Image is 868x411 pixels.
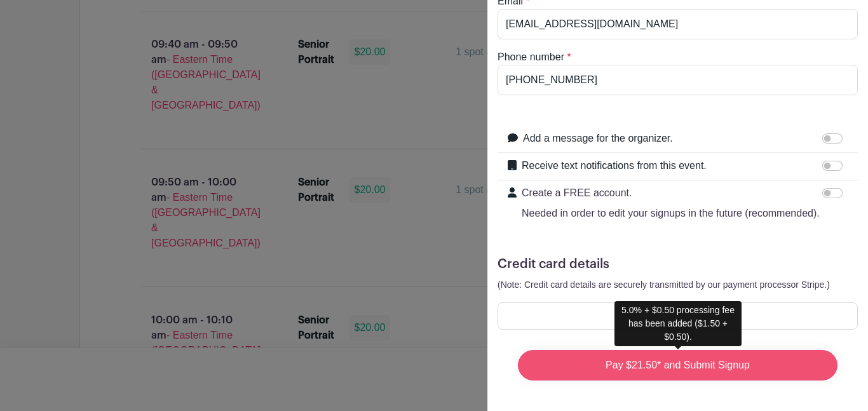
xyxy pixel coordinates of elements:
[498,257,858,272] h5: Credit card details
[522,158,707,173] label: Receive text notifications from this event.
[518,350,837,381] input: Pay $21.50* and Submit Signup
[506,310,850,322] iframe: Secure card payment input frame
[522,206,820,221] p: Needed in order to edit your signups in the future (recommended).
[522,185,820,201] p: Create a FREE account.
[614,301,742,346] div: 5.0% + $0.50 processing fee has been added ($1.50 + $0.50).
[523,131,673,146] label: Add a message for the organizer.
[498,50,564,65] label: Phone number
[498,280,830,290] small: (Note: Credit card details are securely transmitted by our payment processor Stripe.)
